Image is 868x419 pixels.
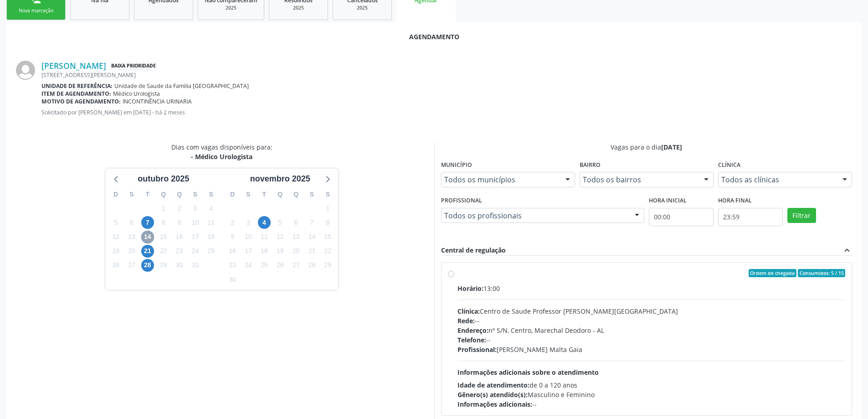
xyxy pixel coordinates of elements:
[155,187,171,202] div: Q
[272,187,288,202] div: Q
[258,216,271,229] span: terça-feira, 4 de novembro de 2025
[109,231,122,243] span: domingo, 12 de outubro de 2025
[41,90,111,98] b: Item de agendamento:
[242,259,255,272] span: segunda-feira, 24 de novembro de 2025
[226,216,239,229] span: domingo, 2 de novembro de 2025
[41,109,852,116] p: Solicitado por [PERSON_NAME] em [DATE] - há 2 meses
[247,173,314,185] div: novembro 2025
[274,259,287,272] span: quarta-feira, 26 de novembro de 2025
[661,143,682,151] span: [DATE]
[444,175,556,184] span: Todos os municípios
[258,245,271,258] span: terça-feira, 18 de novembro de 2025
[321,245,334,258] span: sábado, 22 de novembro de 2025
[457,326,488,335] span: Endereço:
[321,202,334,215] span: sábado, 1 de novembro de 2025
[444,211,626,220] span: Todos os profissionais
[457,316,846,326] div: --
[125,259,138,272] span: segunda-feira, 27 de outubro de 2025
[441,194,482,208] label: Profissional
[226,231,239,243] span: domingo, 9 de novembro de 2025
[171,152,272,161] div: - Médico Urologista
[321,216,334,229] span: sábado, 8 de novembro de 2025
[457,380,846,390] div: de 0 a 120 anos
[173,216,186,229] span: quinta-feira, 9 de outubro de 2025
[290,216,303,229] span: quinta-feira, 6 de novembro de 2025
[173,259,186,272] span: quinta-feira, 30 de outubro de 2025
[157,202,170,215] span: quarta-feira, 1 de outubro de 2025
[749,269,796,277] span: Ordem de chegada
[173,231,186,243] span: quinta-feira, 16 de outubro de 2025
[226,259,239,272] span: domingo, 23 de novembro de 2025
[171,142,272,161] div: Dias com vagas disponíveis para:
[108,187,124,202] div: D
[256,187,272,202] div: T
[649,208,714,226] input: Selecione o horário
[139,187,155,202] div: T
[583,175,695,184] span: Todos os bairros
[173,202,186,215] span: quinta-feira, 2 de outubro de 2025
[205,5,257,11] div: 2025
[125,231,138,243] span: segunda-feira, 13 de outubro de 2025
[16,61,35,80] img: img
[441,158,472,172] label: Município
[205,216,217,229] span: sábado, 11 de outubro de 2025
[109,245,122,258] span: domingo, 19 de outubro de 2025
[441,142,853,152] div: Vagas para o dia
[305,231,318,243] span: sexta-feira, 14 de novembro de 2025
[457,345,497,354] span: Profissional:
[274,245,287,258] span: quarta-feira, 19 de novembro de 2025
[141,231,154,243] span: terça-feira, 14 de outubro de 2025
[113,90,160,98] span: Médico Urologista
[457,326,846,335] div: nº S/N, Centro, Marechal Deodoro - AL
[125,245,138,258] span: segunda-feira, 20 de outubro de 2025
[109,216,122,229] span: domingo, 5 de outubro de 2025
[276,5,321,11] div: 2025
[457,345,846,354] div: [PERSON_NAME] Malta Gaia
[304,187,320,202] div: S
[718,208,783,226] input: Selecione o horário
[258,231,271,243] span: terça-feira, 11 de novembro de 2025
[157,259,170,272] span: quarta-feira, 29 de outubro de 2025
[41,82,113,90] b: Unidade de referência:
[305,245,318,258] span: sexta-feira, 21 de novembro de 2025
[457,390,528,399] span: Gênero(s) atendido(s):
[205,231,217,243] span: sábado, 18 de outubro de 2025
[189,245,201,258] span: sexta-feira, 24 de outubro de 2025
[321,259,334,272] span: sábado, 29 de novembro de 2025
[241,187,257,202] div: S
[787,208,816,223] button: Filtrar
[305,216,318,229] span: sexta-feira, 7 de novembro de 2025
[718,194,752,208] label: Hora final
[114,82,249,90] span: Unidade de Saude da Familia [GEOGRAPHIC_DATA]
[13,7,59,14] div: Nova marcação
[109,259,122,272] span: domingo, 26 de outubro de 2025
[41,61,106,71] a: [PERSON_NAME]
[123,98,192,105] span: INCONTINÊNCIA URINARIA
[288,187,304,202] div: Q
[141,259,154,272] span: terça-feira, 28 de outubro de 2025
[320,187,336,202] div: S
[171,187,187,202] div: Q
[290,259,303,272] span: quinta-feira, 27 de novembro de 2025
[242,216,255,229] span: segunda-feira, 3 de novembro de 2025
[457,399,846,409] div: --
[457,307,480,316] span: Clínica:
[134,173,193,185] div: outubro 2025
[242,231,255,243] span: segunda-feira, 10 de novembro de 2025
[157,245,170,258] span: quarta-feira, 22 de outubro de 2025
[157,216,170,229] span: quarta-feira, 8 de outubro de 2025
[242,245,255,258] span: segunda-feira, 17 de novembro de 2025
[457,335,846,345] div: --
[258,259,271,272] span: terça-feira, 25 de novembro de 2025
[290,231,303,243] span: quinta-feira, 13 de novembro de 2025
[124,187,140,202] div: S
[225,187,241,202] div: D
[205,202,217,215] span: sábado, 4 de outubro de 2025
[226,273,239,286] span: domingo, 30 de novembro de 2025
[141,245,154,258] span: terça-feira, 21 de outubro de 2025
[457,284,483,293] span: Horário:
[109,61,158,71] span: Baixa Prioridade
[457,284,846,293] div: 13:00
[274,216,287,229] span: quarta-feira, 5 de novembro de 2025
[305,259,318,272] span: sexta-feira, 28 de novembro de 2025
